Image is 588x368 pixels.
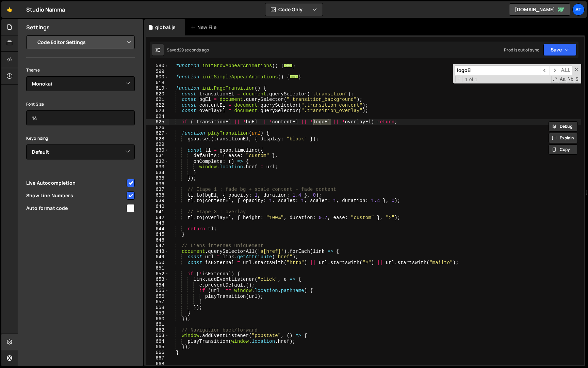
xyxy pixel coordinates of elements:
[146,310,169,316] div: 659
[462,77,480,82] span: 1 of 1
[540,65,550,75] span: ​
[26,205,126,212] span: Auto format code
[146,97,169,103] div: 621
[543,44,576,56] button: Save
[146,265,169,271] div: 651
[146,260,169,266] div: 650
[559,65,572,75] span: Alt-Enter
[146,170,169,176] div: 634
[146,237,169,243] div: 646
[26,24,50,31] h2: Settings
[509,3,570,16] a: [DOMAIN_NAME]
[146,125,169,131] div: 626
[26,101,44,108] label: Font Size
[146,198,169,204] div: 639
[26,5,65,14] div: Studio Namma
[146,350,169,356] div: 666
[26,135,48,142] label: Keybinding
[146,355,169,361] div: 667
[455,65,540,75] input: Search for
[146,344,169,350] div: 665
[146,299,169,305] div: 657
[572,3,585,16] a: St
[146,249,169,255] div: 648
[284,64,293,67] span: ...
[146,327,169,333] div: 662
[549,133,578,143] button: Explain
[146,282,169,288] div: 654
[146,204,169,210] div: 640
[146,254,169,260] div: 649
[146,74,169,80] div: 600
[146,288,169,294] div: 655
[146,114,169,120] div: 624
[146,277,169,282] div: 653
[146,339,169,344] div: 664
[265,3,323,16] button: Code Only
[146,69,169,75] div: 599
[146,159,169,165] div: 632
[146,181,169,187] div: 636
[155,24,176,31] div: global.js
[549,144,578,155] button: Copy
[26,67,40,74] label: Theme
[146,91,169,97] div: 620
[146,103,169,108] div: 622
[146,63,169,69] div: 580
[146,226,169,232] div: 644
[146,164,169,170] div: 633
[146,333,169,339] div: 663
[146,322,169,327] div: 661
[146,86,169,91] div: 619
[146,193,169,198] div: 638
[146,305,169,311] div: 658
[146,361,169,367] div: 668
[146,142,169,148] div: 629
[290,75,298,79] span: ...
[455,76,462,82] span: Toggle Replace mode
[146,119,169,125] div: 625
[559,76,566,83] span: CaseSensitive Search
[146,153,169,159] div: 631
[26,192,126,199] span: Show Line Numbers
[191,24,219,31] div: New File
[146,148,169,153] div: 630
[26,180,126,186] span: Live Autocompletion
[567,76,574,83] span: Whole Word Search
[146,131,169,136] div: 627
[146,294,169,300] div: 656
[575,76,579,83] span: Search In Selection
[504,47,539,53] div: Prod is out of sync
[146,175,169,181] div: 635
[146,316,169,322] div: 660
[146,80,169,86] div: 618
[146,271,169,277] div: 652
[551,76,558,83] span: RegExp Search
[550,65,559,75] span: ​
[146,209,169,215] div: 641
[549,121,578,132] button: Debug
[146,232,169,237] div: 645
[167,47,209,53] div: Saved
[1,1,18,18] a: 🤙
[146,108,169,114] div: 623
[146,220,169,226] div: 643
[179,47,209,53] div: 29 seconds ago
[146,243,169,249] div: 647
[146,136,169,142] div: 628
[146,187,169,193] div: 637
[146,215,169,221] div: 642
